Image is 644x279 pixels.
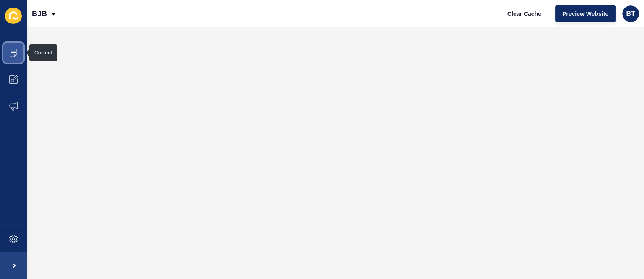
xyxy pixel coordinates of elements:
[500,5,548,22] button: Clear Cache
[555,5,616,22] button: Preview Website
[32,3,47,24] p: BJB
[562,10,608,18] span: Preview Website
[34,49,52,56] div: Content
[626,10,635,18] span: BT
[507,10,541,18] span: Clear Cache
